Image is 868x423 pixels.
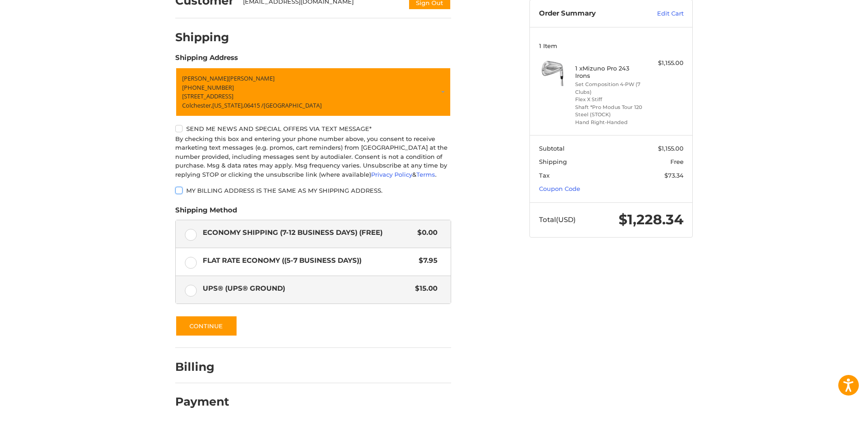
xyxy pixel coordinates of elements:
[413,228,437,238] span: $0.00
[203,228,413,238] span: Economy Shipping (7-12 Business Days) (Free)
[203,255,415,266] span: Flat Rate Economy ((5-7 Business Days))
[175,67,451,117] a: Enter or select a different address
[175,360,229,374] h2: Billing
[182,74,228,82] span: [PERSON_NAME]
[539,145,565,152] span: Subtotal
[575,81,645,96] li: Set Composition 4-PW (7 Clubs)
[182,92,233,100] span: [STREET_ADDRESS]
[619,211,684,228] span: $1,228.34
[175,30,229,44] h2: Shipping
[647,59,684,68] div: $1,155.00
[575,119,645,126] li: Hand Right-Handed
[539,172,550,179] span: Tax
[371,171,412,178] a: Privacy Policy
[175,53,238,67] legend: Shipping Address
[175,125,451,132] label: Send me news and special offers via text message*
[416,171,435,178] a: Terms
[539,9,637,18] h3: Order Summary
[264,101,322,109] span: [GEOGRAPHIC_DATA]
[414,255,437,266] span: $7.95
[575,96,645,103] li: Flex X Stiff
[658,145,684,152] span: $1,155.00
[539,215,576,224] span: Total (USD)
[175,135,451,179] div: By checking this box and entering your phone number above, you consent to receive marketing text ...
[175,315,237,336] button: Continue
[664,172,684,179] span: $73.34
[539,185,580,192] a: Coupon Code
[539,42,684,49] h3: 1 Item
[539,158,567,165] span: Shipping
[182,101,212,109] span: Colchester,
[175,395,229,409] h2: Payment
[175,205,237,220] legend: Shipping Method
[244,101,264,109] span: 06415 /
[203,283,411,294] span: UPS® (UPS® Ground)
[228,74,275,82] span: [PERSON_NAME]
[575,65,645,80] h4: 1 x Mizuno Pro 243 Irons
[637,9,684,18] a: Edit Cart
[212,101,244,109] span: [US_STATE],
[182,83,234,92] span: [PHONE_NUMBER]
[175,187,451,194] label: My billing address is the same as my shipping address.
[575,103,645,119] li: Shaft *Pro Modus Tour 120 Steel (STOCK)
[410,283,437,294] span: $15.00
[670,158,684,165] span: Free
